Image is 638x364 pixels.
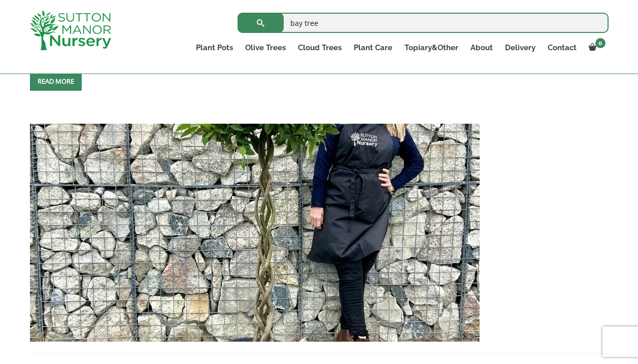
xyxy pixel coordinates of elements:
[398,41,464,55] a: Topiary&Other
[583,41,609,55] a: 0
[464,41,499,55] a: About
[499,41,542,55] a: Delivery
[30,227,480,237] a: Laurus Nobilis - Bay Tree Thick Plaited Stem XL (1.65 - 1.75M)
[190,41,239,55] a: Plant Pots
[292,41,348,55] a: Cloud Trees
[595,38,606,48] span: 0
[30,10,111,50] img: logo
[238,13,609,33] input: Search...
[542,41,583,55] a: Contact
[30,124,480,342] img: Laurus Nobilis - Bay Tree Thick Plaited Stem XL (1.65 - 1.75M) - 4EA7656D CF07 4236 AD49 0431CA12...
[348,41,398,55] a: Plant Care
[30,71,82,91] a: Read more
[239,41,292,55] a: Olive Trees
